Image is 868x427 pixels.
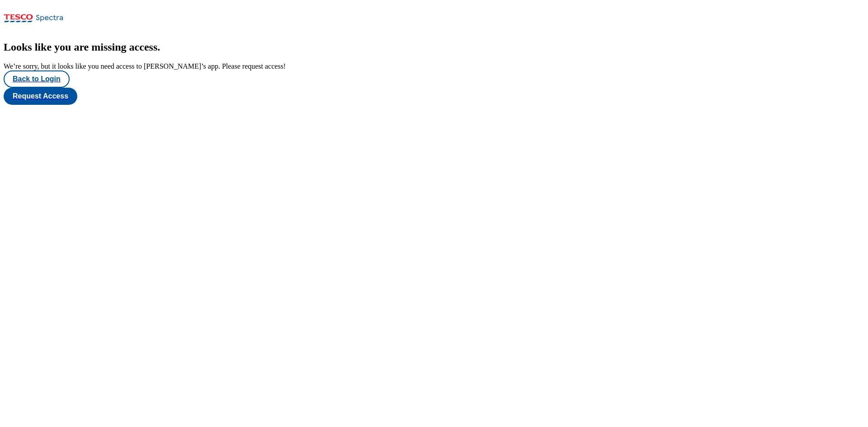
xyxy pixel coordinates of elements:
h2: Looks like you are missing access [4,41,864,53]
button: Request Access [4,88,77,105]
a: Request Access [4,88,864,105]
a: Back to Login [4,70,864,88]
button: Back to Login [4,70,70,88]
div: We’re sorry, but it looks like you need access to [PERSON_NAME]’s app. Please request access! [4,62,864,70]
span: . [157,41,160,53]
